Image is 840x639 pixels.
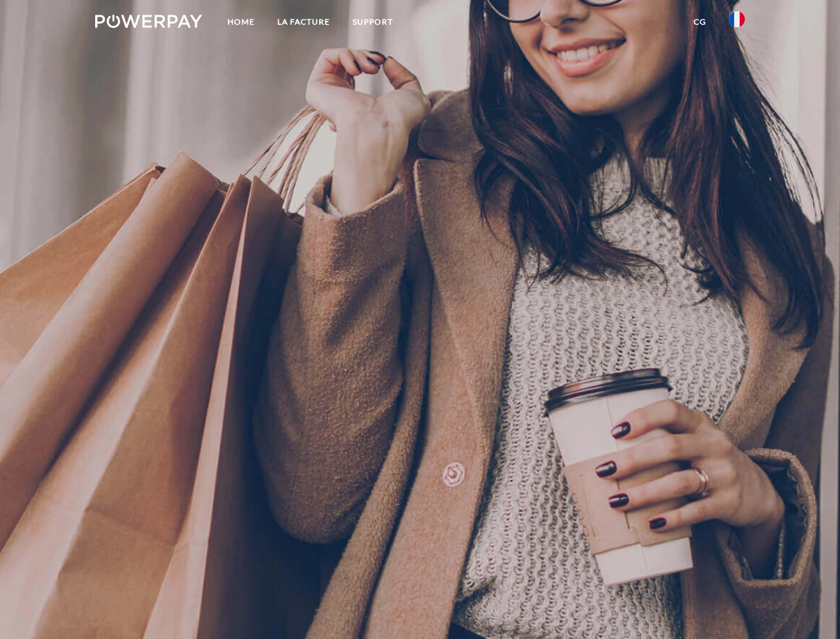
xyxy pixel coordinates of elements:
[341,10,404,34] a: Support
[682,10,718,34] a: CG
[95,15,202,28] img: logo-powerpay-white.svg
[266,10,341,34] a: LA FACTURE
[216,10,266,34] a: Home
[729,11,745,27] img: fr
